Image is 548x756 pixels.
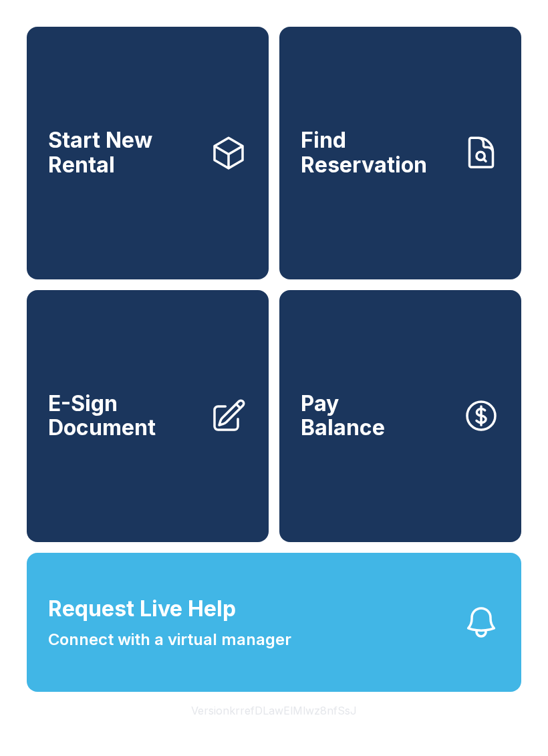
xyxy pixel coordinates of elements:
a: E-Sign Document [27,290,269,543]
button: Request Live HelpConnect with a virtual manager [27,553,521,692]
a: Find Reservation [279,27,521,279]
button: VersionkrrefDLawElMlwz8nfSsJ [180,692,368,729]
span: Request Live Help [48,593,236,625]
span: Find Reservation [301,128,452,177]
span: Start New Rental [48,128,199,177]
span: Connect with a virtual manager [48,628,291,652]
button: PayBalance [279,290,521,543]
span: Pay Balance [301,392,385,440]
a: Start New Rental [27,27,269,279]
span: E-Sign Document [48,392,199,440]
